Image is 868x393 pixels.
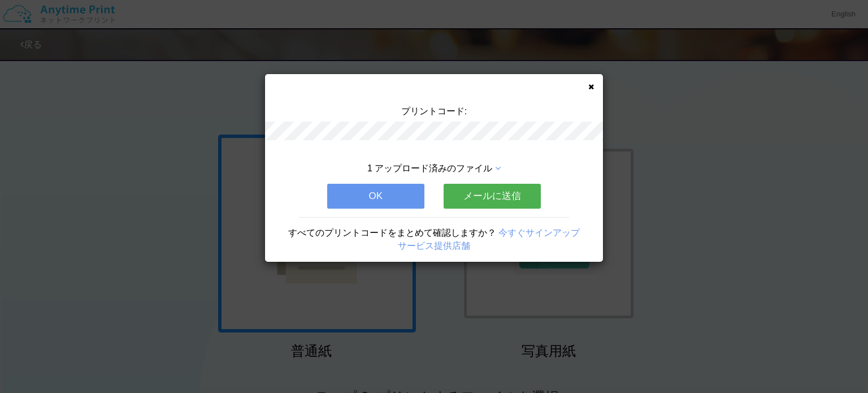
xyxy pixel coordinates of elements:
[444,184,541,209] button: メールに送信
[327,184,424,209] button: OK
[401,106,467,116] span: プリントコード:
[398,241,470,251] a: サービス提供店舗
[367,163,492,173] span: 1 アップロード済みのファイル
[498,228,580,237] a: 今すぐサインアップ
[288,228,496,237] span: すべてのプリントコードをまとめて確認しますか？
